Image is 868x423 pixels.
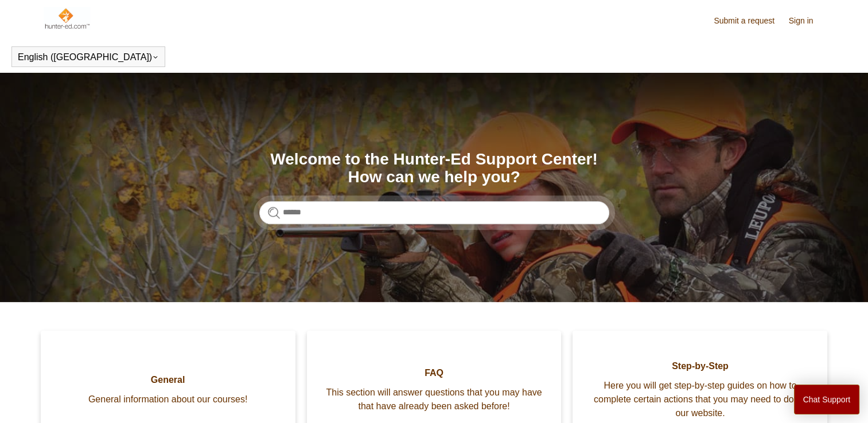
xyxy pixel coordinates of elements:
[789,15,825,27] a: Sign in
[590,379,810,420] span: Here you will get step-by-step guides on how to complete certain actions that you may need to do ...
[58,393,278,406] span: General information about our courses!
[794,385,860,414] button: Chat Support
[714,15,786,27] a: Submit a request
[18,52,159,62] button: English ([GEOGRAPHIC_DATA])
[44,7,90,30] img: Hunter-Ed Help Center home page
[324,366,544,380] span: FAQ
[590,359,810,373] span: Step-by-Step
[259,151,609,186] h1: Welcome to the Hunter-Ed Support Center! How can we help you?
[259,201,609,224] input: Search
[324,386,544,413] span: This section will answer questions that you may have that have already been asked before!
[58,373,278,387] span: General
